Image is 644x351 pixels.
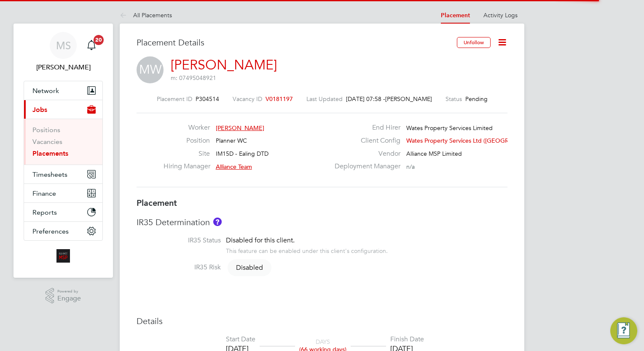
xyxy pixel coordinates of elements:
[228,259,271,276] span: Disabled
[216,150,268,157] span: IM15D - Ealing DTD
[137,263,221,272] label: IR35 Risk
[171,57,277,73] a: [PERSON_NAME]
[56,40,71,51] span: MS
[306,95,343,103] label: Last Updated
[56,249,70,263] img: alliancemsp-logo-retina.png
[24,32,103,72] a: MS[PERSON_NAME]
[266,95,293,103] span: V0181197
[24,119,102,165] div: Jobs
[137,37,451,48] h3: Placement Details
[441,12,470,19] a: Placement
[216,124,264,132] span: [PERSON_NAME]
[196,95,219,103] span: P304514
[137,56,164,83] span: MW
[57,288,81,295] span: Powered by
[24,249,103,263] a: Go to home page
[32,189,56,197] span: Finance
[32,149,68,157] a: Placements
[390,335,424,344] div: Finish Date
[213,218,222,226] button: About IR35
[465,95,488,103] span: Pending
[457,37,491,48] button: Unfollow
[120,11,172,19] a: All Placements
[46,288,81,304] a: Powered byEngage
[385,95,432,103] span: [PERSON_NAME]
[610,317,637,344] button: Engage Resource Center
[164,136,210,145] label: Position
[24,165,102,183] button: Timesheets
[137,316,507,327] h3: Details
[24,184,102,202] button: Finance
[32,138,62,146] a: Vacancies
[346,95,385,103] span: [DATE] 07:58 -
[32,106,47,114] span: Jobs
[216,137,247,144] span: Planner WC
[24,100,102,119] button: Jobs
[32,170,67,178] span: Timesheets
[330,136,400,145] label: Client Config
[406,137,552,144] span: Wates Property Services Ltd ([GEOGRAPHIC_DATA]…
[24,81,102,100] button: Network
[406,124,493,132] span: Wates Property Services Limited
[24,203,102,221] button: Reports
[32,87,59,95] span: Network
[330,149,400,158] label: Vendor
[330,162,400,171] label: Deployment Manager
[157,95,192,103] label: Placement ID
[137,236,221,245] label: IR35 Status
[164,149,210,158] label: Site
[24,222,102,240] button: Preferences
[483,11,518,19] a: Activity Logs
[164,162,210,171] label: Hiring Manager
[164,123,210,132] label: Worker
[137,198,177,208] b: Placement
[32,208,57,216] span: Reports
[406,163,415,170] span: n/a
[83,32,100,59] a: 20
[226,236,295,245] span: Disabled for this client.
[330,123,400,132] label: End Hirer
[233,95,262,103] label: Vacancy ID
[171,74,216,82] span: m: 07495048921
[226,245,388,255] div: This feature can be enabled under this client's configuration.
[445,95,462,103] label: Status
[32,126,60,134] a: Positions
[226,335,255,344] div: Start Date
[57,295,81,302] span: Engage
[216,163,252,170] span: Alliance Team
[13,24,113,278] nav: Main navigation
[94,35,104,45] span: 20
[137,217,507,228] h3: IR35 Determination
[32,227,69,235] span: Preferences
[24,62,103,72] span: Megan Sheppard
[406,150,462,157] span: Alliance MSP Limited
